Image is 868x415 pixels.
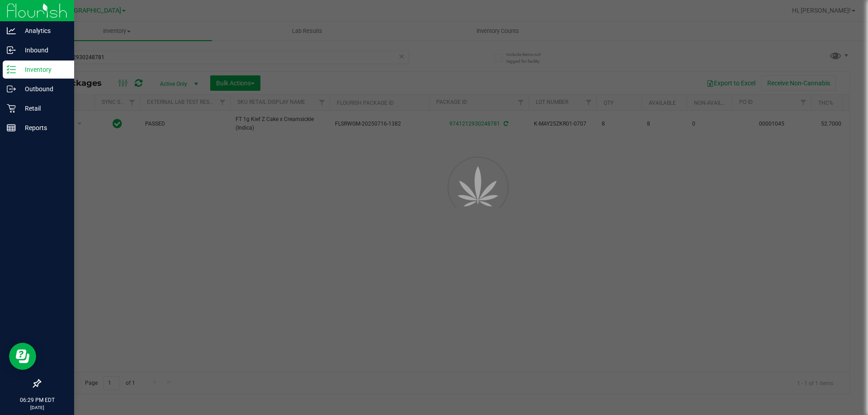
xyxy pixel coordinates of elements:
inline-svg: Inventory [7,65,16,74]
iframe: Resource center [9,343,36,370]
inline-svg: Outbound [7,84,16,93]
inline-svg: Analytics [7,26,16,35]
inline-svg: Reports [7,123,16,132]
inline-svg: Retail [7,104,16,113]
inline-svg: Inbound [7,46,16,55]
p: Retail [16,103,70,114]
p: [DATE] [4,404,70,411]
p: Inbound [16,45,70,56]
p: 06:29 PM EDT [4,396,70,404]
p: Reports [16,122,70,133]
p: Analytics [16,25,70,36]
p: Inventory [16,64,70,75]
p: Outbound [16,84,70,94]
